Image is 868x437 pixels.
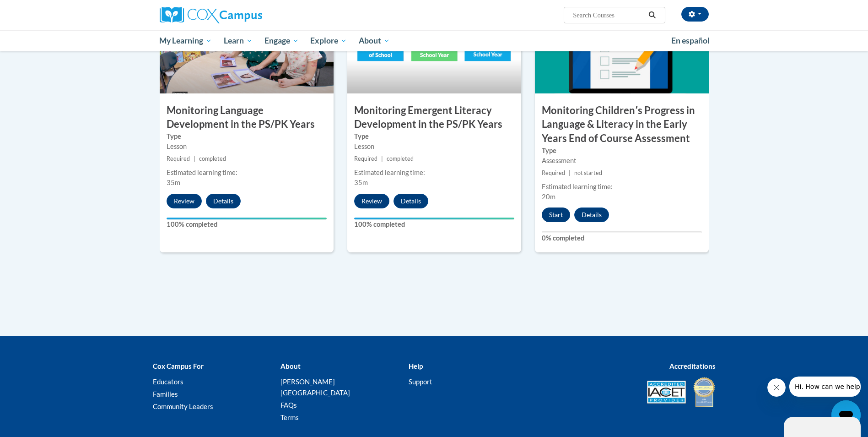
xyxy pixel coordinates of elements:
div: Your progress [167,218,327,219]
div: Assessment [542,156,702,166]
a: Community Leaders [153,402,213,410]
input: Search Courses [572,10,645,21]
a: My Learning [154,30,218,51]
div: Estimated learning time: [354,168,514,178]
img: Cox Campus [160,7,262,23]
label: Type [167,131,327,142]
div: Lesson [354,142,514,152]
a: Support [409,377,432,386]
span: Hi. How can we help? [5,6,74,14]
a: FAQs [280,401,297,409]
a: Families [153,390,178,398]
h3: Monitoring Language Development in the PS/PK Years [160,104,334,132]
h3: Monitoring Emergent Literacy Development in the PS/PK Years [347,104,521,132]
span: Required [167,155,190,162]
button: Details [206,194,241,208]
span: | [569,169,571,176]
label: 100% completed [354,219,514,229]
a: Engage [259,30,305,51]
iframe: Message from company [789,377,861,397]
iframe: Close message [767,378,786,397]
a: Terms [280,413,299,421]
span: En español [671,36,710,45]
span: | [194,155,195,162]
a: En español [665,31,716,50]
div: Your progress [354,218,514,219]
label: Type [354,131,514,142]
span: | [381,155,383,162]
label: 100% completed [167,219,327,229]
span: Learn [224,35,253,46]
div: Lesson [167,142,327,152]
span: Required [542,169,565,176]
b: Accreditations [669,362,716,370]
img: IDA® Accredited [693,376,716,408]
b: Help [409,362,423,370]
span: 35m [354,179,368,186]
iframe: Button to launch messaging window [831,400,861,430]
a: Learn [218,30,259,51]
span: 20m [542,193,555,201]
span: Explore [310,35,347,46]
span: My Learning [159,35,212,46]
img: Accredited IACET® Provider [647,381,686,404]
button: Account Settings [681,7,709,22]
button: Search [645,10,659,21]
div: Main menu [146,30,722,51]
label: 0% completed [542,233,702,243]
a: Educators [153,377,183,386]
span: Required [354,155,377,162]
button: Details [394,194,428,208]
span: completed [387,155,414,162]
h3: Monitoring Childrenʹs Progress in Language & Literacy in the Early Years End of Course Assessment [535,104,709,146]
label: Type [542,146,702,156]
div: Estimated learning time: [542,182,702,192]
b: Cox Campus For [153,362,204,370]
span: Engage [264,35,299,46]
span: 35m [167,179,180,186]
b: About [280,362,301,370]
button: Review [167,194,202,208]
button: Review [354,194,389,208]
a: About [353,30,396,51]
span: completed [199,155,226,162]
a: Explore [304,30,353,51]
a: Cox Campus [160,7,334,23]
button: Start [542,208,570,222]
button: Details [574,208,609,222]
span: About [359,35,390,46]
a: [PERSON_NAME][GEOGRAPHIC_DATA] [280,377,350,397]
div: Estimated learning time: [167,168,327,178]
span: not started [574,169,602,176]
